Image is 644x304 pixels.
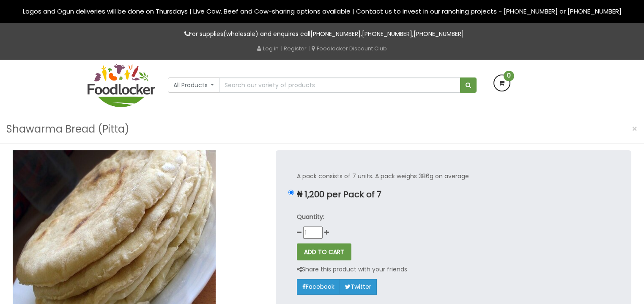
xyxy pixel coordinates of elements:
a: Twitter [340,279,377,294]
a: [PHONE_NUMBER] [310,30,361,38]
p: Share this product with your friends [297,265,407,274]
a: [PHONE_NUMBER] [414,30,464,38]
input: ₦ 1,200 per Pack of 7 [288,190,294,195]
button: ADD TO CART [297,243,351,260]
a: [PHONE_NUMBER] [362,30,412,38]
a: Register [284,44,307,53]
p: ₦ 1,200 per Pack of 7 [297,190,610,199]
a: Log in [257,44,279,53]
p: A pack consists of 7 units. A pack weighs 386g on average [297,171,610,181]
img: FoodLocker [88,64,155,107]
span: × [632,123,638,135]
p: For supplies(wholesale) and enquires call , , [88,29,557,39]
span: 0 [504,71,514,81]
a: Facebook [297,279,340,294]
span: Lagos and Ogun deliveries will be done on Thursdays | Live Cow, Beef and Cow-sharing options avai... [23,7,622,16]
a: Foodlocker Discount Club [312,44,387,53]
input: Search our variety of products [219,77,460,93]
strong: Quantity: [297,213,324,221]
span: | [308,44,310,53]
span: | [280,44,282,53]
button: All Products [168,77,220,93]
button: Close [628,120,642,138]
h3: Shawarma Bread (Pitta) [6,121,129,137]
